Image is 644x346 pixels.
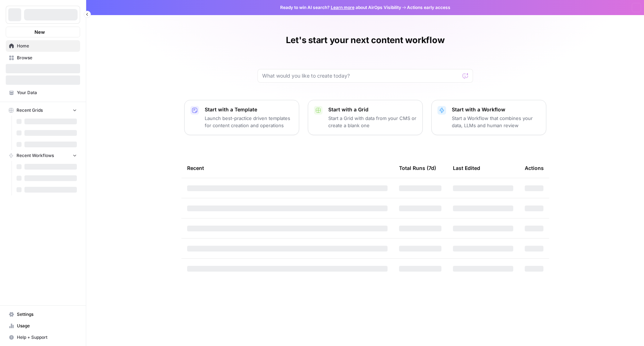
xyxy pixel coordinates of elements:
p: Start with a Workflow [452,106,540,113]
span: Ready to win AI search? about AirOps Visibility [280,4,401,11]
a: Home [6,40,80,52]
a: Settings [6,309,80,320]
a: Learn more [331,5,355,10]
button: Recent Workflows [6,150,80,161]
span: Help + Support [17,334,77,341]
span: Your Data [17,89,77,96]
button: Start with a GridStart a Grid with data from your CMS or create a blank one [308,100,423,135]
span: Recent Workflows [17,152,54,159]
p: Launch best-practice driven templates for content creation and operations [205,115,293,129]
p: Start with a Grid [328,106,417,113]
p: Start with a Template [205,106,293,113]
span: Home [17,43,77,49]
div: Recent [187,158,388,178]
button: Recent Grids [6,105,80,116]
button: Help + Support [6,332,80,343]
button: Start with a TemplateLaunch best-practice driven templates for content creation and operations [184,100,299,135]
button: Start with a WorkflowStart a Workflow that combines your data, LLMs and human review [431,100,546,135]
div: Total Runs (7d) [399,158,436,178]
div: Actions [525,158,544,178]
span: New [34,28,45,36]
input: What would you like to create today? [262,72,460,79]
a: Usage [6,320,80,332]
p: Start a Grid with data from your CMS or create a blank one [328,115,417,129]
p: Start a Workflow that combines your data, LLMs and human review [452,115,540,129]
button: New [6,27,80,37]
h1: Let's start your next content workflow [286,34,445,46]
span: Actions early access [407,4,450,11]
a: Browse [6,52,80,64]
span: Settings [17,311,77,318]
span: Recent Grids [17,107,43,114]
div: Last Edited [453,158,480,178]
span: Usage [17,323,77,329]
span: Browse [17,55,77,61]
a: Your Data [6,87,80,98]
